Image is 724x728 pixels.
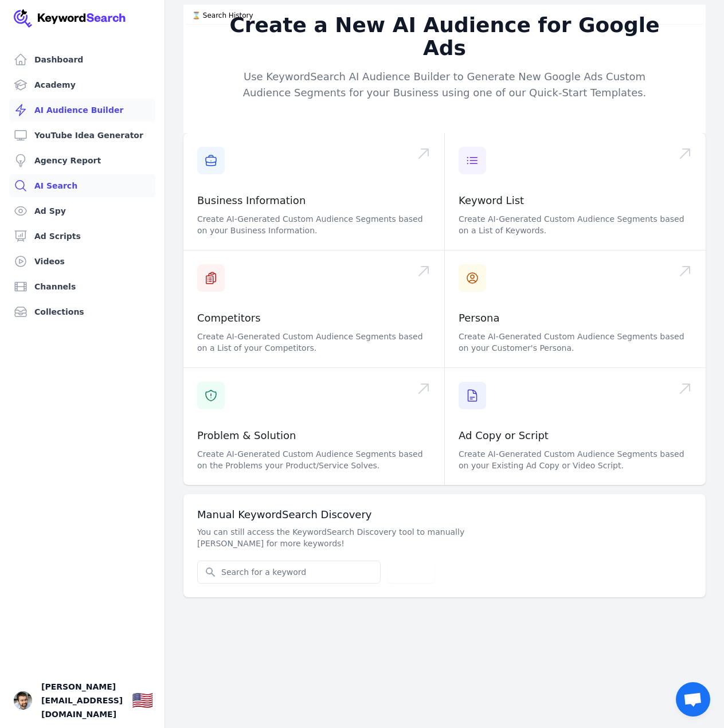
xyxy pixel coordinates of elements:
[225,14,665,60] h2: Create a New AI Audience for Google Ads
[132,690,153,711] div: 🇺🇸
[9,48,155,71] a: Dashboard
[197,508,692,522] h3: Manual KeywordSearch Discovery
[14,691,32,710] button: Open user button
[9,250,155,273] a: Videos
[676,682,710,717] div: Open chat
[644,7,703,24] button: Video Tutorial
[9,174,155,197] a: AI Search
[459,312,500,324] a: Persona
[9,225,155,248] a: Ad Scripts
[14,691,32,710] img: David Leek
[197,312,261,324] a: Competitors
[197,526,527,549] p: You can still access the KeywordSearch Discovery tool to manually [PERSON_NAME] for more keywords!
[14,9,126,28] img: Your Company
[9,199,155,222] a: Ad Spy
[9,124,155,147] a: YouTube Idea Generator
[41,680,123,721] span: [PERSON_NAME][EMAIL_ADDRESS][DOMAIN_NAME]
[9,300,155,323] a: Collections
[132,689,153,712] button: 🇺🇸
[198,561,380,583] input: Search for a keyword
[388,561,435,583] button: Search
[459,194,524,206] a: Keyword List
[197,429,296,441] a: Problem & Solution
[9,73,155,96] a: Academy
[459,429,549,441] a: Ad Copy or Script
[197,194,306,206] a: Business Information
[9,275,155,298] a: Channels
[9,149,155,172] a: Agency Report
[225,69,665,101] p: Use KeywordSearch AI Audience Builder to Generate New Google Ads Custom Audience Segments for you...
[9,99,155,122] a: AI Audience Builder
[186,7,260,24] button: ⌛️ Search History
